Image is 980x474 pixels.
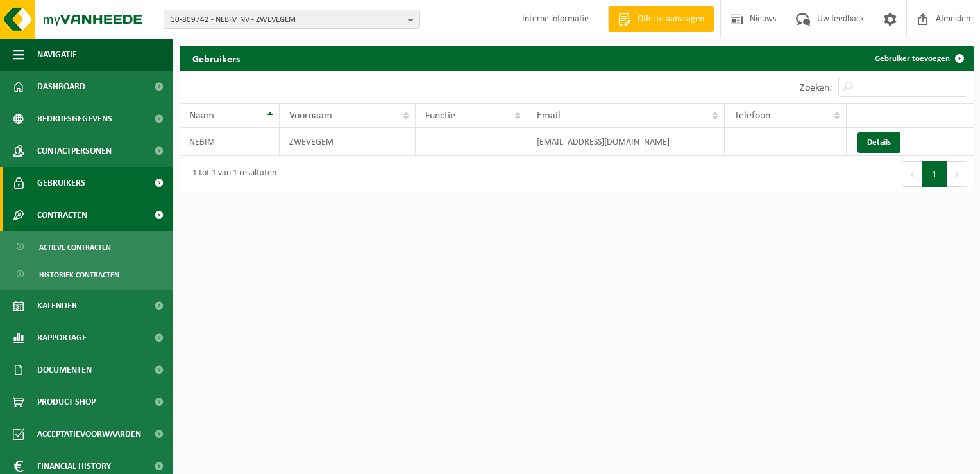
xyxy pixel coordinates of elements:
[608,6,714,32] a: Offerte aanvragen
[734,110,770,121] span: Telefoon
[865,46,972,71] a: Gebruiker toevoegen
[504,10,589,29] label: Interne informatie
[180,46,253,71] h2: Gebruikers
[37,167,85,199] span: Gebruikers
[186,162,276,186] div: 1 tot 1 van 1 resultaten
[180,128,280,156] td: NEBIM
[527,128,725,156] td: [EMAIL_ADDRESS][DOMAIN_NAME]
[537,110,561,121] span: Email
[37,39,77,71] span: Navigatie
[37,71,85,103] span: Dashboard
[280,128,416,156] td: ZWEVEGEM
[37,322,87,354] span: Rapportage
[425,110,455,121] span: Functie
[37,290,77,322] span: Kalender
[902,161,922,187] button: Previous
[37,103,112,135] span: Bedrijfsgegevens
[634,13,707,26] span: Offerte aanvragen
[37,199,87,231] span: Contracten
[857,132,900,153] a: Details
[922,161,947,187] button: 1
[947,161,967,187] button: Next
[289,110,332,121] span: Voornaam
[37,135,112,167] span: Contactpersonen
[3,234,170,259] a: Actieve contracten
[189,110,214,121] span: Naam
[800,83,832,93] label: Zoeken:
[164,10,420,29] button: 10-809742 - NEBIM NV - ZWEVEGEM
[3,262,170,286] a: Historiek contracten
[37,386,96,418] span: Product Shop
[37,418,141,450] span: Acceptatievoorwaarden
[39,263,119,287] span: Historiek contracten
[171,10,403,30] span: 10-809742 - NEBIM NV - ZWEVEGEM
[37,354,92,386] span: Documenten
[39,235,111,259] span: Actieve contracten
